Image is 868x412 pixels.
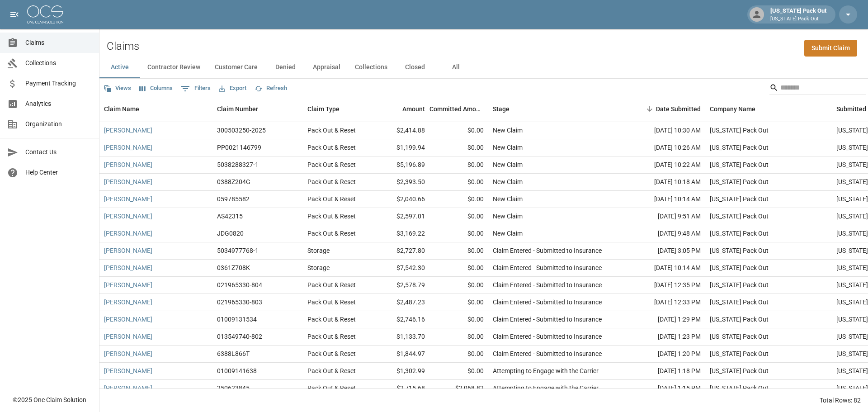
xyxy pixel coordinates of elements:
div: Company Name [710,96,755,122]
a: [PERSON_NAME] [104,194,152,204]
div: Arizona Pack Out [710,194,769,204]
div: $0.00 [429,363,488,380]
div: [DATE] 10:18 AM [624,174,705,191]
div: Pack Out & Reset [307,160,356,169]
div: dynamic tabs [99,57,868,78]
button: Contractor Review [140,57,208,78]
button: Customer Care [208,57,265,78]
button: Denied [265,57,306,78]
div: $0.00 [429,242,488,260]
button: Sort [643,103,656,115]
div: Claim Entered - Submitted to Insurance [493,298,602,307]
div: 250623845 [217,384,250,393]
div: New Claim [493,212,523,221]
div: $2,597.01 [371,208,429,225]
div: 0361Z708K [217,263,250,272]
div: $2,727.80 [371,242,429,260]
div: [DATE] 9:51 AM [624,208,705,225]
div: 300503250-2025 [217,126,266,135]
button: Export [217,81,249,95]
span: Claims [25,38,92,47]
div: Total Rows: 82 [820,396,861,405]
div: PP0021146799 [217,143,261,152]
div: $2,578.79 [371,277,429,294]
div: [DATE] 10:26 AM [624,139,705,156]
a: [PERSON_NAME] [104,246,152,255]
div: Claim Entered - Submitted to Insurance [493,246,602,255]
div: Arizona Pack Out [710,298,769,307]
div: Pack Out & Reset [307,229,356,238]
div: Claim Entered - Submitted to Insurance [493,280,602,289]
button: Select columns [137,81,175,95]
div: [DATE] 10:22 AM [624,156,705,174]
div: Arizona Pack Out [710,332,769,341]
div: Attempting to Engage with the Carrier [493,384,599,393]
div: Committed Amount [429,96,484,122]
div: Arizona Pack Out [710,349,769,358]
div: New Claim [493,160,523,169]
a: [PERSON_NAME] [104,126,152,135]
div: Claim Entered - Submitted to Insurance [493,349,602,358]
div: Pack Out & Reset [307,315,356,324]
div: Company Name [705,96,832,122]
a: [PERSON_NAME] [104,229,152,238]
button: Views [101,81,133,95]
div: $0.00 [429,311,488,328]
div: New Claim [493,126,523,135]
div: New Claim [493,177,523,186]
div: Claim Entered - Submitted to Insurance [493,332,602,341]
button: Closed [395,57,435,78]
div: $0.00 [429,156,488,174]
div: [DATE] 3:05 PM [624,242,705,260]
div: $2,393.50 [371,174,429,191]
button: Collections [348,57,395,78]
button: Active [99,57,140,78]
a: [PERSON_NAME] [104,298,152,307]
div: Pack Out & Reset [307,366,356,375]
img: ocs-logo-white-transparent.png [27,5,63,24]
div: Stage [488,96,624,122]
div: Pack Out & Reset [307,194,356,204]
div: [DATE] 10:14 AM [624,191,705,208]
div: Arizona Pack Out [710,280,769,289]
div: $1,302.99 [371,363,429,380]
div: $0.00 [429,139,488,156]
div: $2,068.82 [429,380,488,397]
div: Amount [402,96,425,122]
div: [DATE] 1:15 PM [624,380,705,397]
div: [DATE] 1:29 PM [624,311,705,328]
a: [PERSON_NAME] [104,143,152,152]
div: Pack Out & Reset [307,332,356,341]
div: Arizona Pack Out [710,229,769,238]
span: Organization [25,119,92,129]
span: Collections [25,58,92,68]
div: New Claim [493,229,523,238]
div: $0.00 [429,328,488,346]
div: Search [769,81,866,97]
div: Pack Out & Reset [307,212,356,221]
div: $0.00 [429,122,488,139]
span: Payment Tracking [25,79,92,88]
div: $0.00 [429,277,488,294]
div: Storage [307,263,330,272]
div: Arizona Pack Out [710,126,769,135]
div: Claim Entered - Submitted to Insurance [493,263,602,272]
div: Stage [493,96,509,122]
div: 059785582 [217,194,250,204]
div: Attempting to Engage with the Carrier [493,366,599,375]
a: [PERSON_NAME] [104,263,152,272]
div: Date Submitted [656,96,701,122]
a: [PERSON_NAME] [104,384,152,393]
div: 5034977768-1 [217,246,259,255]
div: $2,414.88 [371,122,429,139]
div: $1,199.94 [371,139,429,156]
div: Arizona Pack Out [710,263,769,272]
a: Submit Claim [804,40,857,57]
div: Pack Out & Reset [307,126,356,135]
div: 013549740-802 [217,332,262,341]
div: Claim Name [104,96,139,122]
div: New Claim [493,143,523,152]
a: [PERSON_NAME] [104,177,152,186]
div: [DATE] 10:30 AM [624,122,705,139]
button: Show filters [179,81,213,96]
